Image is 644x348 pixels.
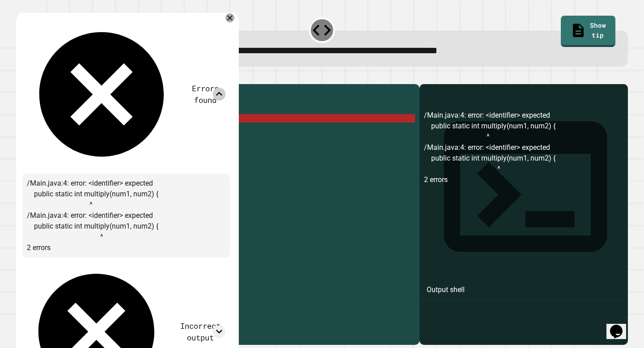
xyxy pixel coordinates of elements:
div: /Main.java:4: error: <identifier> expected public static int multiply(num1, num2) { ^ /Main.java:... [22,174,230,258]
iframe: chat widget [606,312,635,339]
div: Incorrect output [175,320,225,344]
div: /Main.java:4: error: <identifier> expected public static int multiply(num1, num2) { ^ /Main.java:... [424,110,623,345]
a: Show tip [561,16,615,47]
div: Errors found [185,83,225,106]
